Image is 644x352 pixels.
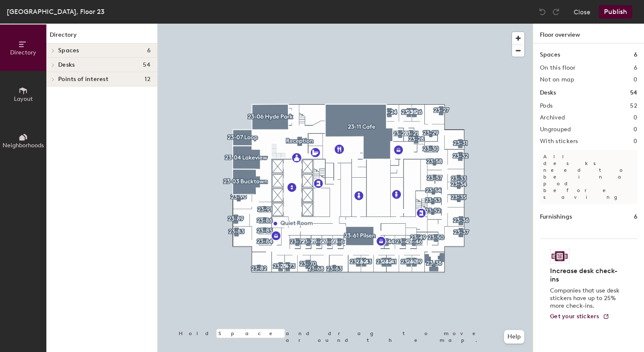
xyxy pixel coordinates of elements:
[634,65,637,71] h2: 6
[630,88,637,97] h1: 54
[550,313,609,320] a: Get your stickers
[540,212,572,222] h1: Furnishings
[147,47,150,54] span: 6
[633,126,637,133] h2: 0
[540,126,571,133] h2: Ungrouped
[550,249,569,263] img: Sticker logo
[538,8,547,16] img: Undo
[540,88,556,97] h1: Desks
[550,267,622,284] h4: Increase desk check-ins
[630,103,637,109] h2: 52
[599,5,632,19] button: Publish
[14,95,33,103] span: Layout
[46,30,157,43] h1: Directory
[550,287,622,310] p: Companies that use desk stickers have up to 25% more check-ins.
[533,24,644,43] h1: Floor overview
[634,212,637,222] h1: 6
[550,313,599,320] span: Get your stickers
[3,142,44,149] span: Neighborhoods
[504,330,524,344] button: Help
[7,6,105,17] div: [GEOGRAPHIC_DATA], Floor 23
[10,49,36,56] span: Directory
[552,8,560,16] img: Redo
[143,62,150,68] span: 54
[634,50,637,60] h1: 6
[540,65,576,71] h2: On this floor
[540,114,565,121] h2: Archived
[633,138,637,145] h2: 0
[540,138,578,145] h2: With stickers
[633,76,637,83] h2: 0
[540,50,560,60] h1: Spaces
[58,62,75,68] span: Desks
[574,5,590,19] button: Close
[633,114,637,121] h2: 0
[145,76,150,83] span: 12
[58,76,108,83] span: Points of interest
[540,150,637,204] p: All desks need to be in a pod before saving
[58,47,79,54] span: Spaces
[540,103,553,109] h2: Pods
[540,76,574,83] h2: Not on map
